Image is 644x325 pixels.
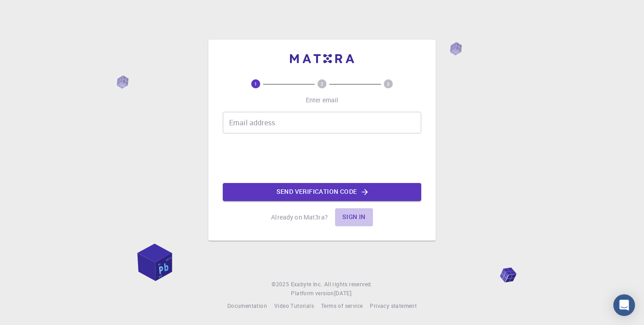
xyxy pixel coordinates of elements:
span: Terms of service [321,302,363,309]
span: Exabyte Inc. [291,280,322,288]
a: Video Tutorials [274,302,314,311]
span: © 2025 [271,280,290,289]
p: Enter email [306,96,339,105]
span: All rights reserved. [324,280,373,289]
a: [DATE]. [334,289,353,298]
span: Video Tutorials [274,302,314,309]
button: Sign in [335,208,373,226]
button: Send verification code [223,183,421,201]
p: Already on Mat3ra? [271,213,328,222]
span: Privacy statement [370,302,417,309]
text: 3 [387,81,390,87]
text: 2 [321,81,323,87]
iframe: reCAPTCHA [253,141,391,176]
a: Exabyte Inc. [291,280,322,289]
a: Privacy statement [370,302,417,311]
a: Documentation [227,302,267,311]
div: Open Intercom Messenger [613,294,635,316]
span: Documentation [227,302,267,309]
span: Platform version [291,289,334,298]
text: 1 [254,81,257,87]
a: Terms of service [321,302,363,311]
span: [DATE] . [334,289,353,297]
